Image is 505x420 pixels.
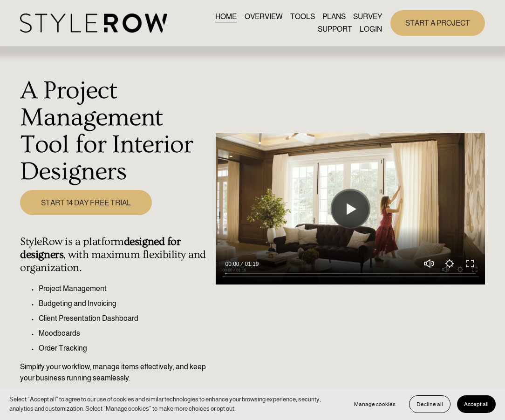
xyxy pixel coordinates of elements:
[225,259,241,269] div: Current time
[390,10,485,36] a: START A PROJECT
[20,361,211,384] p: Simplify your workflow, manage items effectively, and keep your business running seamlessly.
[225,271,475,277] input: Seek
[20,14,167,33] img: StyleRow
[39,343,211,354] p: Order Tracking
[245,10,283,23] a: OVERVIEW
[464,401,489,407] span: Accept all
[20,190,152,215] a: START 14 DAY FREE TRIAL
[332,190,369,228] button: Play
[353,10,382,23] a: SURVEY
[354,401,396,407] span: Manage cookies
[20,235,183,261] strong: designed for designers
[242,259,261,269] div: Duration
[20,77,211,185] h1: A Project Management Tool for Interior Designers
[457,395,496,413] button: Accept all
[39,283,211,294] p: Project Management
[290,10,315,23] a: TOOLS
[318,23,352,35] a: folder dropdown
[360,23,382,35] a: LOGIN
[9,395,338,413] p: Select “Accept all” to agree to our use of cookies and similar technologies to enhance your brows...
[322,10,346,23] a: PLANS
[416,401,443,407] span: Decline all
[39,298,211,309] p: Budgeting and Invoicing
[39,328,211,339] p: Moodboards
[409,395,450,413] button: Decline all
[39,313,211,324] p: Client Presentation Dashboard
[20,235,211,274] h4: StyleRow is a platform , with maximum flexibility and organization.
[215,10,237,23] a: HOME
[318,24,352,35] span: SUPPORT
[347,395,403,413] button: Manage cookies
